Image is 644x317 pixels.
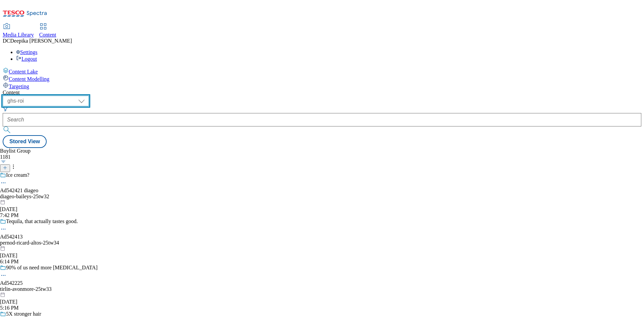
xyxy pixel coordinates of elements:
div: Content [3,90,641,96]
span: Media Library [3,32,34,38]
svg: Search Filters [3,106,8,112]
input: Search [3,113,641,126]
div: 5X stronger hair [6,311,41,317]
span: Content [39,32,56,38]
span: DC [3,38,10,44]
span: Targeting [9,84,29,89]
a: Targeting [3,82,641,90]
span: Content Lake [9,69,38,74]
a: Settings [16,49,38,55]
a: Logout [16,56,37,62]
span: Deepika [PERSON_NAME] [10,38,72,44]
span: Content Modelling [9,76,49,82]
div: 90% of us need more [MEDICAL_DATA] [6,265,98,271]
a: Content Modelling [3,75,641,82]
div: Tequila, that actually tastes good. [6,218,78,224]
button: Stored View [3,135,47,148]
a: Content [39,24,56,38]
div: Ice cream? [6,172,30,178]
a: Media Library [3,24,34,38]
a: Content Lake [3,67,641,75]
